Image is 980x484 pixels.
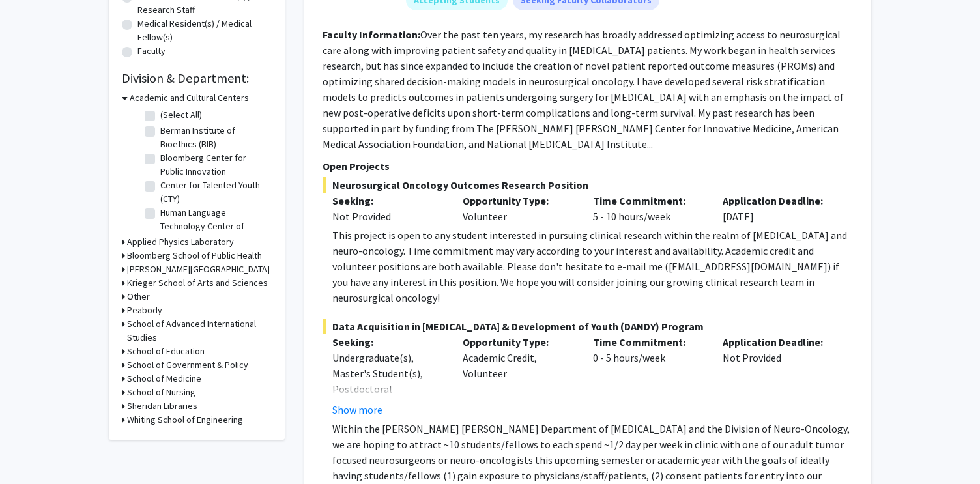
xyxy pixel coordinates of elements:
[583,193,713,224] div: 5 - 10 hours/week
[463,334,573,350] p: Opportunity Type:
[127,249,262,263] h3: Bloomberg School of Public Health
[593,334,704,350] p: Time Commitment:
[332,193,443,208] p: Seeking:
[127,235,234,249] h3: Applied Physics Laboratory
[137,44,166,58] label: Faculty
[160,124,268,151] label: Berman Institute of Bioethics (BIB)
[332,402,382,418] button: Show more
[160,108,202,122] label: (Select All)
[583,334,713,418] div: 0 - 5 hours/week
[127,304,162,317] h3: Peabody
[127,358,248,372] h3: School of Government & Policy
[713,334,843,418] div: Not Provided
[127,290,150,304] h3: Other
[130,91,249,105] h3: Academic and Cultural Centers
[463,193,573,208] p: Opportunity Type:
[323,28,844,150] fg-read-more: Over the past ten years, my research has broadly addressed optimizing access to neurosurgical car...
[127,317,272,345] h3: School of Advanced International Studies
[127,399,197,413] h3: Sheridan Libraries
[127,372,201,386] h3: School of Medicine
[160,151,268,178] label: Bloomberg Center for Public Innovation
[10,425,55,474] iframe: Chat
[127,386,195,399] h3: School of Nursing
[137,17,272,44] label: Medical Resident(s) / Medical Fellow(s)
[332,208,443,224] div: Not Provided
[323,177,853,193] span: Neurosurgical Oncology Outcomes Research Position
[332,227,853,306] div: This project is open to any student interested in pursuing clinical research within the realm of ...
[323,319,853,334] span: Data Acquisition in [MEDICAL_DATA] & Development of Youth (DANDY) Program
[323,158,853,174] p: Open Projects
[593,193,704,208] p: Time Commitment:
[332,334,443,350] p: Seeking:
[323,28,420,41] b: Faculty Information:
[160,178,268,206] label: Center for Talented Youth (CTY)
[127,263,270,276] h3: [PERSON_NAME][GEOGRAPHIC_DATA]
[160,206,268,247] label: Human Language Technology Center of Excellence (HLTCOE)
[713,193,843,224] div: [DATE]
[453,193,583,224] div: Volunteer
[127,413,243,427] h3: Whiting School of Engineering
[127,345,205,358] h3: School of Education
[127,276,268,290] h3: Krieger School of Arts and Sciences
[122,70,272,86] h2: Division & Department:
[453,334,583,418] div: Academic Credit, Volunteer
[723,334,833,350] p: Application Deadline:
[332,350,443,459] div: Undergraduate(s), Master's Student(s), Postdoctoral Researcher(s) / Research Staff, Medical Resid...
[723,193,833,208] p: Application Deadline:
